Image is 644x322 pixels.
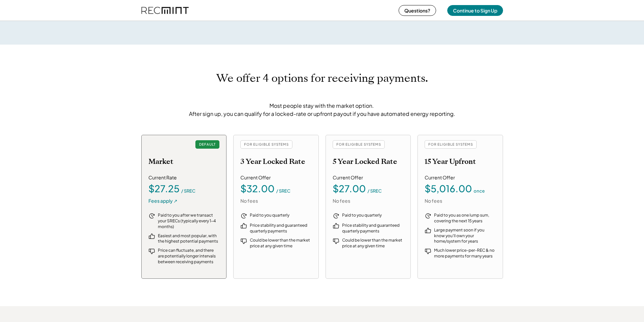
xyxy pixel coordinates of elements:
div: FOR ELIGIBLE SYSTEMS [425,140,477,149]
div: / SREC [276,189,290,193]
div: FOR ELIGIBLE SYSTEMS [240,140,292,149]
div: Price can fluctuate, and there are potentially longer intervals between receiving payments [158,248,220,265]
h2: Market [148,157,173,166]
div: Could be lower than the market price at any given time [342,238,404,249]
div: Current Rate [148,174,177,181]
button: Continue to Sign Up [447,5,503,16]
h2: 5 Year Locked Rate [333,157,397,166]
div: Large payment soon if you know you'll own your home/system for years [434,227,496,244]
div: Fees apply ↗ [148,198,177,204]
div: $5,016.00 [425,184,472,193]
div: No fees [425,198,442,204]
div: Current Offer [240,174,271,181]
div: Paid to you quarterly [250,213,312,218]
div: No fees [333,198,350,204]
div: $27.00 [333,184,366,193]
div: Current Offer [333,174,363,181]
div: Easiest and most popular, with the highest potential payments [158,233,220,245]
div: / SREC [181,189,195,193]
div: Paid to you quarterly [342,213,404,218]
div: FOR ELIGIBLE SYSTEMS [333,140,385,149]
img: recmint-logotype%403x%20%281%29.jpeg [141,1,189,19]
div: Much lower price-per-REC & no more payments for many years [434,248,496,259]
div: Price stability and guaranteed quarterly payments [342,223,404,234]
div: $27.25 [148,184,180,193]
div: Current Offer [425,174,455,181]
div: Most people stay with the market option. After sign up, you can qualify for a locked-rate or upfr... [187,102,457,118]
div: Could be lower than the market price at any given time [250,238,312,249]
div: No fees [240,198,258,204]
div: once [474,189,485,193]
div: DEFAULT [195,140,219,149]
button: Questions? [399,5,436,16]
h2: 3 Year Locked Rate [240,157,305,166]
h2: 15 Year Upfront [425,157,476,166]
div: Price stability and guaranteed quarterly payments [250,223,312,234]
div: $32.00 [240,184,275,193]
div: / SREC [367,189,382,193]
div: Paid to you as one lump sum, covering the next 15 years [434,213,496,224]
div: Paid to you after we transact your SRECs (typically every 1-4 months) [158,213,220,229]
h1: We offer 4 options for receiving payments. [216,72,428,85]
